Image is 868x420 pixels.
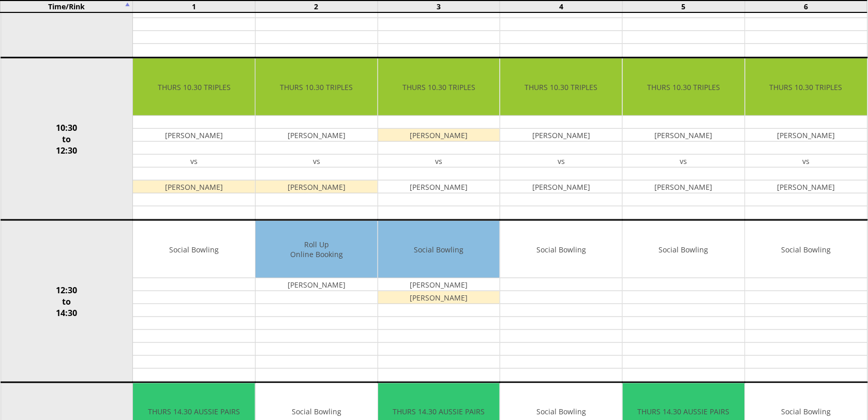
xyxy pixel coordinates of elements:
[256,58,378,116] td: THURS 10.30 TRIPLES
[378,1,500,12] td: 3
[378,278,500,291] td: [PERSON_NAME]
[133,129,255,142] td: [PERSON_NAME]
[378,58,500,116] td: THURS 10.30 TRIPLES
[745,129,867,142] td: [PERSON_NAME]
[133,155,255,168] td: vs
[378,129,500,142] td: [PERSON_NAME]
[1,1,133,12] td: Time/Rink
[133,1,256,12] td: 1
[1,58,133,220] td: 10:30 to 12:30
[500,58,622,116] td: THURS 10.30 TRIPLES
[133,181,255,193] td: [PERSON_NAME]
[500,1,623,12] td: 4
[623,58,745,116] td: THURS 10.30 TRIPLES
[133,58,255,116] td: THURS 10.30 TRIPLES
[500,221,622,278] td: Social Bowling
[622,1,745,12] td: 5
[256,129,378,142] td: [PERSON_NAME]
[378,181,500,193] td: [PERSON_NAME]
[623,129,745,142] td: [PERSON_NAME]
[378,155,500,168] td: vs
[256,155,378,168] td: vs
[256,181,378,193] td: [PERSON_NAME]
[378,291,500,304] td: [PERSON_NAME]
[745,1,867,12] td: 6
[745,221,867,278] td: Social Bowling
[1,220,133,383] td: 12:30 to 14:30
[256,278,378,291] td: [PERSON_NAME]
[745,58,867,116] td: THURS 10.30 TRIPLES
[745,181,867,193] td: [PERSON_NAME]
[623,155,745,168] td: vs
[133,221,255,278] td: Social Bowling
[500,129,622,142] td: [PERSON_NAME]
[255,1,378,12] td: 2
[500,181,622,193] td: [PERSON_NAME]
[745,155,867,168] td: vs
[623,221,745,278] td: Social Bowling
[378,221,500,278] td: Social Bowling
[500,155,622,168] td: vs
[256,221,378,278] td: Roll Up Online Booking
[623,181,745,193] td: [PERSON_NAME]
